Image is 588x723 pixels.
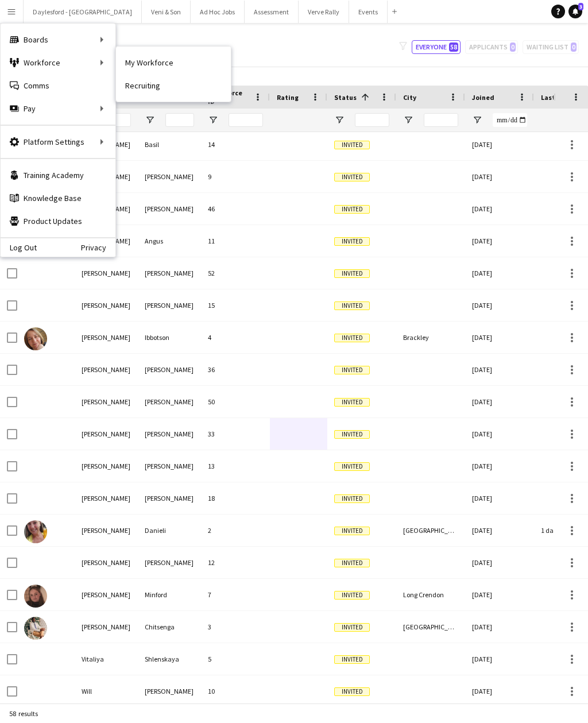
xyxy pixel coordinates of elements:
[1,243,37,252] a: Log Out
[201,257,270,289] div: 52
[138,289,201,321] div: [PERSON_NAME]
[1,74,115,97] a: Comms
[465,225,534,257] div: [DATE]
[334,301,370,310] span: Invited
[334,687,370,696] span: Invited
[396,579,465,610] div: Long Crendon
[142,1,191,23] button: Veni & Son
[334,591,370,600] span: Invited
[201,643,270,675] div: 5
[138,129,201,160] div: Basil
[229,113,263,127] input: Workforce ID Filter Input
[138,515,201,546] div: Danieli
[201,611,270,643] div: 3
[396,322,465,353] div: Brackley
[465,161,534,192] div: [DATE]
[75,354,138,385] div: [PERSON_NAME]
[165,113,194,127] input: Last Name Filter Input
[334,527,370,535] span: Invited
[1,51,115,74] div: Workforce
[201,193,270,225] div: 46
[201,354,270,385] div: 36
[465,515,534,546] div: [DATE]
[24,327,47,350] img: Lucy Ibbotson
[201,161,270,192] div: 9
[465,450,534,482] div: [DATE]
[299,1,349,23] button: Verve Rally
[541,93,567,102] span: Last job
[138,225,201,257] div: Angus
[75,289,138,321] div: [PERSON_NAME]
[24,520,47,543] img: Ruth Danieli
[138,450,201,482] div: [PERSON_NAME]
[1,130,115,153] div: Platform Settings
[138,418,201,450] div: [PERSON_NAME]
[116,74,231,97] a: Recruiting
[201,482,270,514] div: 18
[334,141,370,149] span: Invited
[201,418,270,450] div: 33
[465,129,534,160] div: [DATE]
[465,386,534,417] div: [DATE]
[81,243,115,252] a: Privacy
[75,322,138,353] div: [PERSON_NAME]
[396,611,465,643] div: [GEOGRAPHIC_DATA]
[568,5,582,18] a: 3
[465,482,534,514] div: [DATE]
[334,237,370,246] span: Invited
[465,643,534,675] div: [DATE]
[465,579,534,610] div: [DATE]
[334,462,370,471] span: Invited
[1,210,115,233] a: Product Updates
[138,386,201,417] div: [PERSON_NAME]
[138,547,201,578] div: [PERSON_NAME]
[1,187,115,210] a: Knowledge Base
[334,205,370,214] span: Invited
[334,494,370,503] span: Invited
[355,113,389,127] input: Status Filter Input
[334,398,370,407] span: Invited
[138,643,201,675] div: Shlenskaya
[465,547,534,578] div: [DATE]
[334,366,370,374] span: Invited
[75,482,138,514] div: [PERSON_NAME]
[449,42,458,52] span: 58
[472,115,482,125] button: Open Filter Menu
[465,289,534,321] div: [DATE]
[349,1,388,23] button: Events
[201,547,270,578] div: 12
[493,113,527,127] input: Joined Filter Input
[201,515,270,546] div: 2
[75,450,138,482] div: [PERSON_NAME]
[201,322,270,353] div: 4
[201,129,270,160] div: 14
[201,386,270,417] div: 50
[75,611,138,643] div: [PERSON_NAME]
[138,482,201,514] div: [PERSON_NAME]
[75,257,138,289] div: [PERSON_NAME]
[138,579,201,610] div: Minford
[334,559,370,567] span: Invited
[465,418,534,450] div: [DATE]
[1,97,115,120] div: Pay
[465,257,534,289] div: [DATE]
[191,1,245,23] button: Ad Hoc Jobs
[138,257,201,289] div: [PERSON_NAME]
[334,115,345,125] button: Open Filter Menu
[201,289,270,321] div: 15
[1,28,115,51] div: Boards
[472,93,494,102] span: Joined
[334,623,370,632] span: Invited
[334,334,370,342] span: Invited
[201,450,270,482] div: 13
[75,675,138,707] div: Will
[75,547,138,578] div: [PERSON_NAME]
[334,430,370,439] span: Invited
[201,579,270,610] div: 7
[138,354,201,385] div: [PERSON_NAME]
[138,611,201,643] div: Chitsenga
[24,617,47,640] img: Tanaka Chitsenga
[334,93,357,102] span: Status
[138,193,201,225] div: [PERSON_NAME]
[138,322,201,353] div: Ibbotson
